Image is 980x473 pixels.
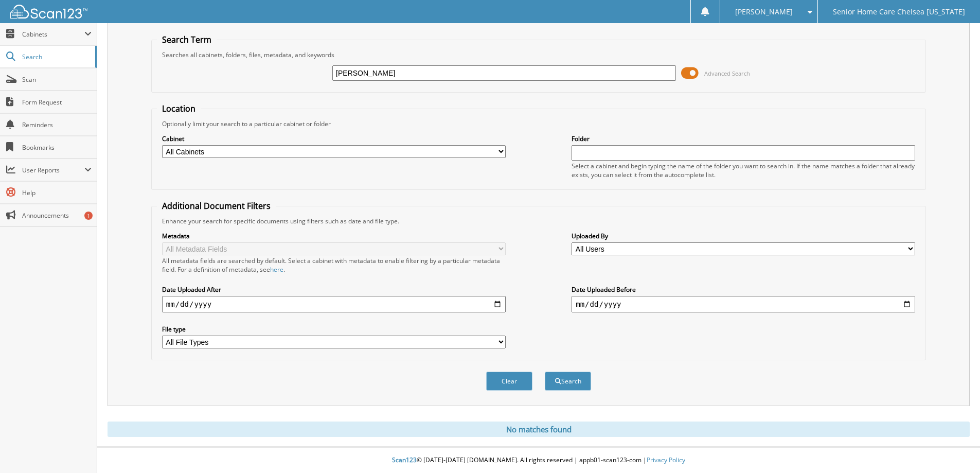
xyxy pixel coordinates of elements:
label: Date Uploaded After [162,285,506,294]
span: Help [22,188,92,197]
legend: Additional Document Filters [157,200,276,212]
a: here [270,265,283,274]
div: Select a cabinet and begin typing the name of the folder you want to search in. If the name match... [572,162,915,179]
input: start [162,296,506,312]
span: Advanced Search [704,69,750,77]
span: [PERSON_NAME] [735,9,793,15]
span: User Reports [22,166,84,174]
label: File type [162,325,506,334]
img: scan123-logo-white.svg [10,5,87,19]
span: Bookmarks [22,143,92,152]
div: All metadata fields are searched by default. Select a cabinet with metadata to enable filtering b... [162,256,506,274]
div: No matches found [108,422,970,437]
span: Announcements [22,211,92,220]
span: Search [22,52,90,61]
div: Optionally limit your search to a particular cabinet or folder [157,119,920,128]
label: Uploaded By [572,232,915,240]
span: Form Request [22,98,92,107]
a: Privacy Policy [647,456,685,464]
button: Search [545,372,591,391]
label: Cabinet [162,134,506,143]
legend: Location [157,103,201,114]
span: Scan [22,75,92,84]
span: Senior Home Care Chelsea [US_STATE] [833,9,965,15]
div: 1 [84,212,93,220]
input: end [572,296,915,312]
span: Scan123 [392,456,417,464]
div: © [DATE]-[DATE] [DOMAIN_NAME]. All rights reserved | appb01-scan123-com | [97,448,980,473]
div: Enhance your search for specific documents using filters such as date and file type. [157,217,920,225]
span: Cabinets [22,30,84,39]
legend: Search Term [157,34,217,45]
label: Date Uploaded Before [572,285,915,294]
label: Metadata [162,232,506,240]
button: Clear [486,372,532,391]
label: Folder [572,134,915,143]
span: Reminders [22,120,92,129]
div: Searches all cabinets, folders, files, metadata, and keywords [157,50,920,59]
